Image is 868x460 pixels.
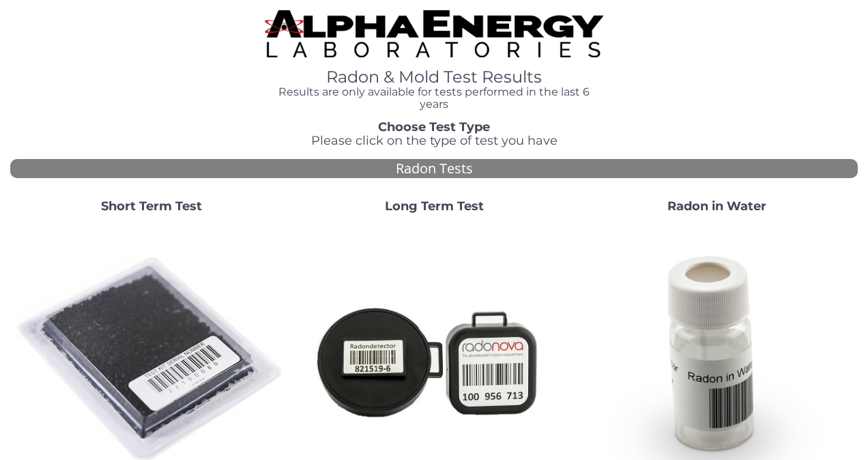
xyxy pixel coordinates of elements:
[311,133,558,148] span: Please click on the type of test you have
[265,86,604,110] h4: Results are only available for tests performed in the last 6 years
[667,199,766,214] strong: Radon in Water
[265,10,604,57] img: TightCrop.jpg
[385,199,484,214] strong: Long Term Test
[378,119,490,134] strong: Choose Test Type
[265,68,604,86] h1: Radon & Mold Test Results
[10,159,858,179] div: Radon Tests
[101,199,202,214] strong: Short Term Test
